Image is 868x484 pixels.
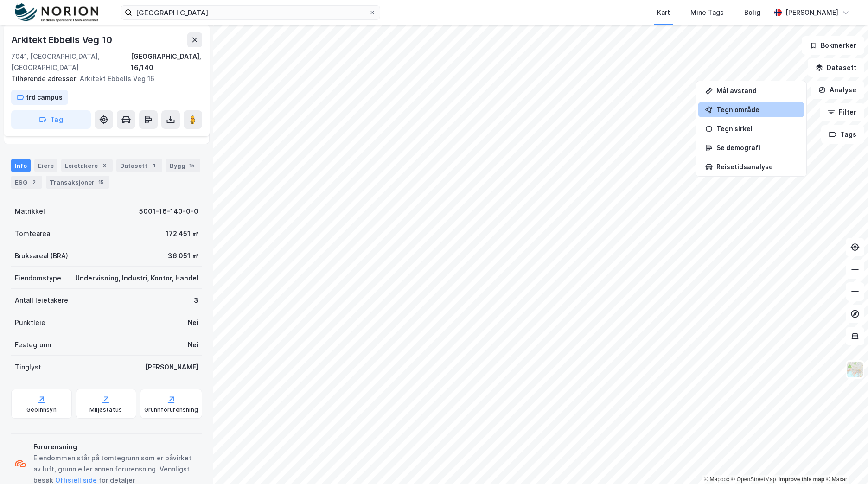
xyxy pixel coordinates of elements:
div: Eiere [34,159,57,172]
div: Undervisning, Industri, Kontor, Handel [75,273,198,284]
img: Z [846,361,864,378]
div: 36 051 ㎡ [168,250,198,261]
div: 172 451 ㎡ [166,228,198,239]
div: 2 [29,178,38,187]
div: Se demografi [716,144,797,152]
button: Analyse [811,81,864,99]
div: 15 [96,178,106,187]
div: Festegrunn [15,339,51,350]
div: Tinglyst [15,362,41,373]
div: Eiendomstype [15,273,61,284]
div: Punktleie [15,317,45,328]
div: Tegn område [716,106,797,114]
div: Kart [657,7,670,18]
div: 1 [149,161,159,170]
div: Arkitekt Ebbells Veg 10 [11,32,114,47]
div: Miljøstatus [89,406,122,414]
a: Mapbox [704,476,729,483]
div: Mål avstand [716,87,797,95]
div: Bruksareal (BRA) [15,250,68,261]
div: Bygg [166,159,200,172]
div: trd campus [26,92,63,103]
iframe: Chat Widget [822,439,868,484]
div: Leietakere [61,159,113,172]
div: Grunnforurensning [144,406,198,414]
div: Mine Tags [690,7,724,18]
div: [PERSON_NAME] [785,7,838,18]
div: Arkitekt Ebbells Veg 16 [11,73,195,84]
button: Tags [821,125,864,144]
a: OpenStreetMap [731,476,776,483]
div: 7041, [GEOGRAPHIC_DATA], [GEOGRAPHIC_DATA] [11,51,131,73]
a: Improve this map [779,476,824,483]
div: Forurensning [33,441,198,452]
button: Bokmerker [802,36,864,55]
div: ESG [11,176,42,189]
div: Matrikkel [15,206,45,217]
button: Datasett [808,58,864,77]
div: Info [11,159,31,172]
div: Nei [188,339,198,350]
button: Tag [11,110,91,129]
div: Bolig [744,7,760,18]
div: [GEOGRAPHIC_DATA], 16/140 [131,51,202,73]
div: Antall leietakere [15,295,68,306]
div: Tegn sirkel [716,125,797,133]
input: Søk på adresse, matrikkel, gårdeiere, leietakere eller personer [132,6,369,19]
div: Datasett [116,159,162,172]
div: 3 [194,295,198,306]
div: 3 [100,161,109,170]
div: Tomteareal [15,228,52,239]
div: [PERSON_NAME] [145,362,198,373]
div: Geoinnsyn [26,406,57,414]
div: 5001-16-140-0-0 [139,206,198,217]
button: Filter [820,103,864,121]
img: norion-logo.80e7a08dc31c2e691866.png [15,3,98,22]
div: Kontrollprogram for chat [822,439,868,484]
div: Nei [188,317,198,328]
div: 15 [187,161,197,170]
div: Reisetidsanalyse [716,163,797,171]
div: Transaksjoner [46,176,109,189]
span: Tilhørende adresser: [11,75,80,83]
